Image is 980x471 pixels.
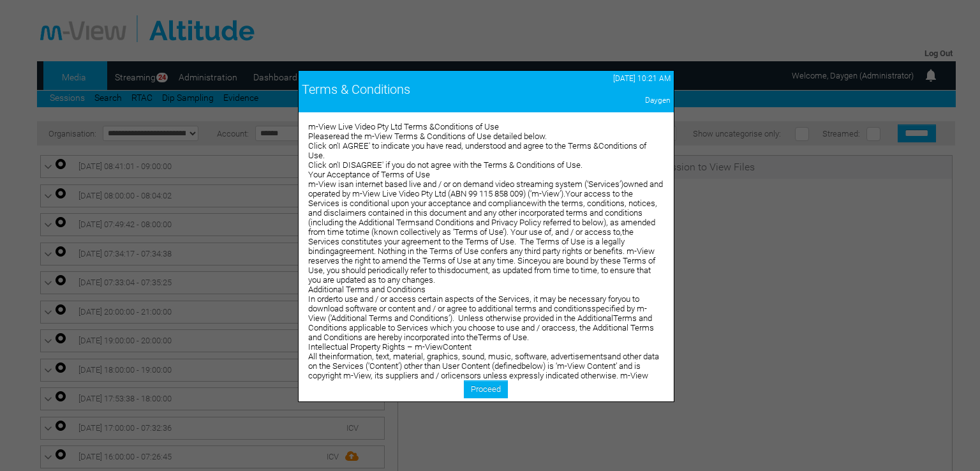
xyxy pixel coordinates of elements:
[308,131,547,141] span: Pleaseread the m-View Terms & Conditions of Use detailed below.
[302,82,537,97] div: Terms & Conditions
[308,294,654,342] span: In orderto use and / or access certain aspects of the Services, it may be necessary foryou to dow...
[540,71,674,86] td: [DATE] 10:21 AM
[308,160,583,170] span: Click on'I DISAGREE' if you do not agree with the Terms & Conditions of Use.
[308,122,499,131] span: m-View Live Video Pty Ltd Terms &Conditions of Use
[308,285,426,294] span: Additional Terms and Conditions
[308,179,663,285] span: m-View isan internet based live and / or on demand video streaming system (‘Services’)owned and o...
[308,170,430,179] span: Your Acceptance of Terms of Use
[308,141,646,160] span: Click on'I AGREE' to indicate you have read, understood and agree to the Terms &Conditions of Use.
[308,342,471,352] span: Intellectual Property Rights – m-ViewContent
[308,352,662,428] span: All theinformation, text, material, graphics, sound, music, software, advertisementsand other dat...
[540,93,674,108] td: Daygen
[923,68,939,83] img: bell24.png
[464,380,508,398] a: Proceed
